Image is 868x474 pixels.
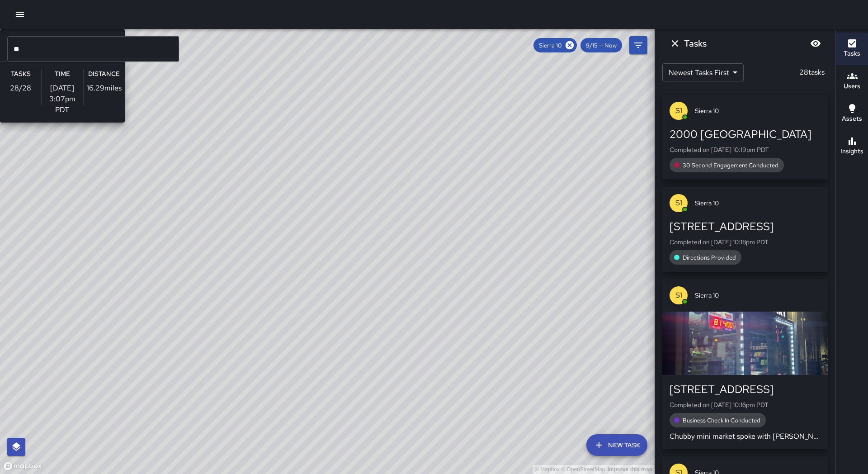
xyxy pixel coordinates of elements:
[670,431,821,442] p: Chubby mini market spoke with [PERSON_NAME]
[675,198,682,209] p: S1
[670,145,821,154] p: Completed on [DATE] 10:19pm PDT
[695,106,821,115] span: Sierra 10
[662,63,744,81] div: Newest Tasks First
[670,237,821,246] p: Completed on [DATE] 10:18pm PDT
[42,83,83,115] p: [DATE] 3:07pm PDT
[842,114,862,124] h6: Assets
[87,83,122,94] p: 16.29 miles
[840,147,863,156] h6: Insights
[586,434,647,456] button: New Task
[677,254,741,261] span: Directions Provided
[670,382,821,397] div: [STREET_ADDRESS]
[796,67,828,78] p: 28 tasks
[533,38,577,52] div: Sierra 10
[11,69,31,79] h6: Tasks
[670,400,821,409] p: Completed on [DATE] 10:16pm PDT
[10,83,31,94] p: 28 / 28
[807,34,825,52] button: Blur
[677,161,784,169] span: 30 Second Engagement Conducted
[662,279,828,449] button: S1Sierra 10[STREET_ADDRESS]Completed on [DATE] 10:16pm PDTBusiness Check In ConductedChubby mini ...
[844,81,860,91] h6: Users
[836,98,868,130] button: Assets
[662,187,828,272] button: S1Sierra 10[STREET_ADDRESS]Completed on [DATE] 10:18pm PDTDirections Provided
[695,199,821,208] span: Sierra 10
[836,130,868,163] button: Insights
[675,290,682,301] p: S1
[533,42,567,49] span: Sierra 10
[675,105,682,116] p: S1
[695,291,821,300] span: Sierra 10
[844,49,860,59] h6: Tasks
[629,36,647,54] button: Filters
[684,36,707,51] h6: Tasks
[666,34,684,52] button: Dismiss
[580,42,622,49] span: 9/15 — Now
[88,69,120,79] h6: Distance
[677,417,766,424] span: Business Check In Conducted
[662,95,828,180] button: S1Sierra 102000 [GEOGRAPHIC_DATA]Completed on [DATE] 10:19pm PDT30 Second Engagement Conducted
[836,65,868,98] button: Users
[670,219,821,234] div: [STREET_ADDRESS]
[670,127,821,142] div: 2000 [GEOGRAPHIC_DATA]
[836,33,868,65] button: Tasks
[55,69,70,79] h6: Time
